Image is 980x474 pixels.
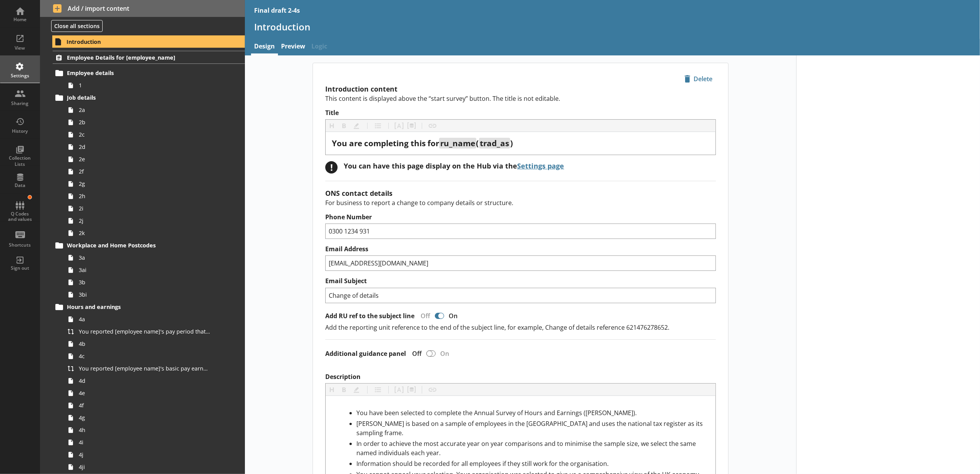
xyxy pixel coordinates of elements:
[67,54,207,61] span: Employee Details for [employee_name]
[79,131,210,138] span: 2c
[79,315,210,323] span: 4a
[7,17,33,23] div: Home
[79,180,210,187] span: 2g
[65,461,245,473] a: 4ji
[65,141,245,153] a: 2d
[79,143,210,150] span: 2d
[325,84,716,93] h2: Introduction content
[53,239,245,252] a: Workplace and Home Postcodes
[7,45,33,51] div: View
[65,399,245,412] a: 4f
[325,189,716,198] h2: ONS contact details
[53,51,245,64] a: Employee Details for [employee_name]
[52,35,245,48] a: Introduction
[278,39,308,55] a: Preview
[79,106,210,113] span: 2a
[356,459,609,468] span: Information should be recorded for all employees if they still work for the organisation.
[681,72,716,85] button: Delete
[308,39,330,55] span: Logic
[251,39,278,55] a: Design
[56,67,245,92] li: Employee details1
[56,239,245,301] li: Workplace and Home Postcodes3a3ai3b3bi
[79,155,210,163] span: 2e
[325,245,716,253] label: Email Address
[79,352,210,360] span: 4c
[254,21,971,33] h1: Introduction
[7,128,33,134] div: History
[65,313,245,325] a: 4a
[65,227,245,239] a: 2k
[681,73,715,85] span: Delete
[79,229,210,237] span: 2k
[79,414,210,421] span: 4g
[79,328,210,335] span: You reported [employee name]'s pay period that included [Reference Date] to be [Untitled answer]....
[332,138,439,149] span: You are completing this for
[65,387,245,399] a: 4e
[7,155,33,167] div: Collection Lists
[53,92,245,104] a: Job details
[53,4,232,13] span: Add / import content
[79,192,210,200] span: 2h
[79,118,210,126] span: 2b
[325,373,716,381] label: Description
[65,202,245,215] a: 2i
[65,325,245,338] a: You reported [employee name]'s pay period that included [Reference Date] to be [Untitled answer]....
[79,340,210,347] span: 4b
[65,375,245,387] a: 4d
[325,277,716,285] label: Email Subject
[325,350,406,358] label: Additional guidance panel
[79,365,210,372] span: You reported [employee name]'s basic pay earned for work carried out in the pay period that inclu...
[356,409,637,417] span: You have been selected to complete the Annual Survey of Hours and Earnings ([PERSON_NAME]).
[65,424,245,436] a: 4h
[67,94,207,101] span: Job details
[56,92,245,239] li: Job details2a2b2c2d2e2f2g2h2i2j2k
[510,138,513,149] span: )
[79,451,210,458] span: 4j
[65,362,245,375] a: You reported [employee name]'s basic pay earned for work carried out in the pay period that inclu...
[79,291,210,298] span: 3bi
[356,439,697,457] span: In order to achieve the most accurate year on year comparisons and to minimise the sample size, w...
[65,436,245,449] a: 4i
[356,419,704,437] span: [PERSON_NAME] is based on a sample of employees in the [GEOGRAPHIC_DATA] and uses the national ta...
[446,312,464,320] div: On
[79,377,210,384] span: 4d
[476,138,479,149] span: (
[65,215,245,227] a: 2j
[67,303,207,310] span: Hours and earnings
[65,190,245,202] a: 2h
[67,242,207,249] span: Workplace and Home Postcodes
[67,69,207,77] span: Employee details
[65,165,245,178] a: 2f
[79,217,210,224] span: 2j
[254,6,300,15] div: Final draft 2-4s
[51,20,103,32] button: Close all sections
[65,79,245,92] a: 1
[79,463,210,471] span: 4ji
[79,279,210,286] span: 3b
[79,168,210,175] span: 2f
[79,205,210,212] span: 2i
[79,389,210,397] span: 4e
[517,161,564,170] a: Settings page
[7,182,33,189] div: Data
[325,109,716,117] label: Title
[332,138,709,149] div: Title
[67,38,207,45] span: Introduction
[65,252,245,264] a: 3a
[79,426,210,434] span: 4h
[325,94,716,103] p: This content is displayed above the “start survey” button. The title is not editable.
[65,449,245,461] a: 4j
[79,82,210,89] span: 1
[79,254,210,261] span: 3a
[65,116,245,129] a: 2b
[7,100,33,107] div: Sharing
[414,312,433,320] div: Off
[325,312,414,320] label: Add RU ref to the subject line
[65,104,245,116] a: 2a
[480,138,509,149] span: trad_as
[65,153,245,165] a: 2e
[65,338,245,350] a: 4b
[325,199,716,207] p: For business to report a change to company details or structure.
[53,301,245,313] a: Hours and earnings
[79,439,210,446] span: 4i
